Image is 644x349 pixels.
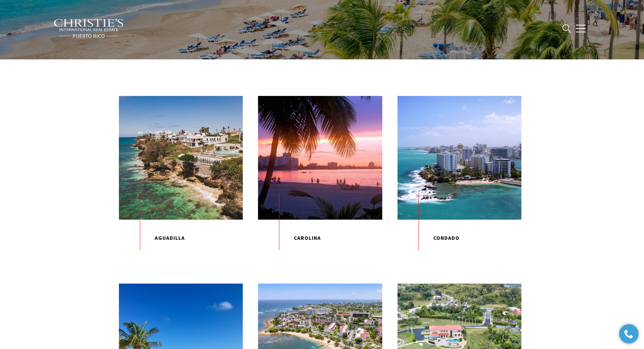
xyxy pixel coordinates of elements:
img: Christie's International Real Estate black text logo [53,19,124,38]
a: Isla Verde Beach in Carolina Puerto Rico Carolina [258,96,382,257]
p: Carolina [258,220,382,257]
a: Aguadilla Puerto Rico Aguadilla [119,96,243,257]
p: Condado [397,220,521,257]
p: Aguadilla [119,220,243,257]
a: tall buildings by the sea Condado [397,96,521,257]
